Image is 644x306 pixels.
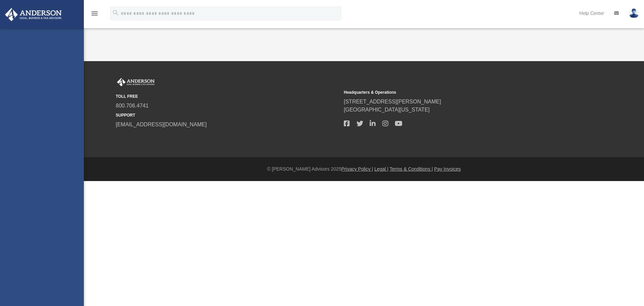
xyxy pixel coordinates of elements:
a: 800.706.4741 [116,103,149,108]
a: Legal | [374,166,388,172]
small: SUPPORT [116,112,339,118]
a: [EMAIL_ADDRESS][DOMAIN_NAME] [116,122,207,127]
small: Headquarters & Operations [344,89,567,95]
i: menu [91,9,99,17]
a: Terms & Conditions | [390,166,433,172]
img: Anderson Advisors Platinum Portal [116,78,156,87]
a: menu [91,13,99,17]
a: [STREET_ADDRESS][PERSON_NAME] [344,99,441,104]
img: User Pic [629,8,639,18]
a: [GEOGRAPHIC_DATA][US_STATE] [344,107,430,113]
a: Privacy Policy | [341,166,373,172]
i: search [112,9,119,16]
a: Pay Invoices [434,166,461,172]
div: © [PERSON_NAME] Advisors 2025 [84,166,644,173]
small: TOLL FREE [116,93,339,99]
img: Anderson Advisors Platinum Portal [3,8,64,21]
